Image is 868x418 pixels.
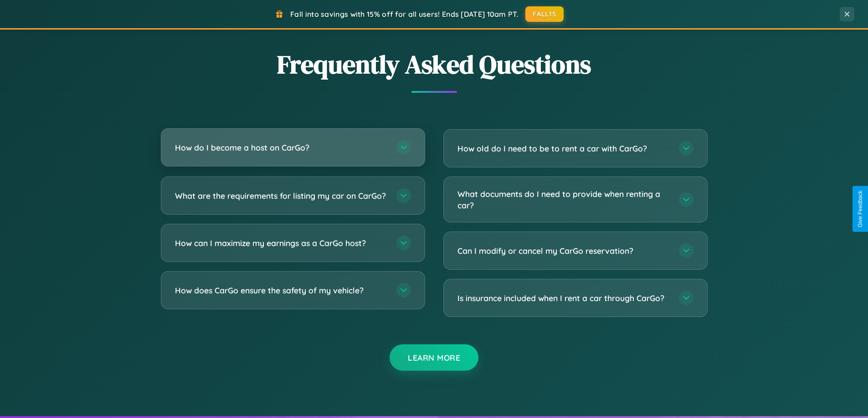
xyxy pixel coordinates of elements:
[525,6,564,22] button: FALL15
[175,142,387,153] h3: How do I become a host on CarGo?
[457,292,670,304] h3: Is insurance included when I rent a car through CarGo?
[175,190,387,201] h3: What are the requirements for listing my car on CarGo?
[161,47,708,82] h2: Frequently Asked Questions
[457,188,670,211] h3: What documents do I need to provide when renting a car?
[290,10,519,19] span: Fall into savings with 15% off for all users! Ends [DATE] 10am PT.
[857,191,863,227] div: Give Feedback
[457,245,670,257] h3: Can I modify or cancel my CarGo reservation?
[390,344,478,371] button: Learn More
[175,285,387,296] h3: How does CarGo ensure the safety of my vehicle?
[457,143,670,154] h3: How old do I need to be to rent a car with CarGo?
[175,237,387,249] h3: How can I maximize my earnings as a CarGo host?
